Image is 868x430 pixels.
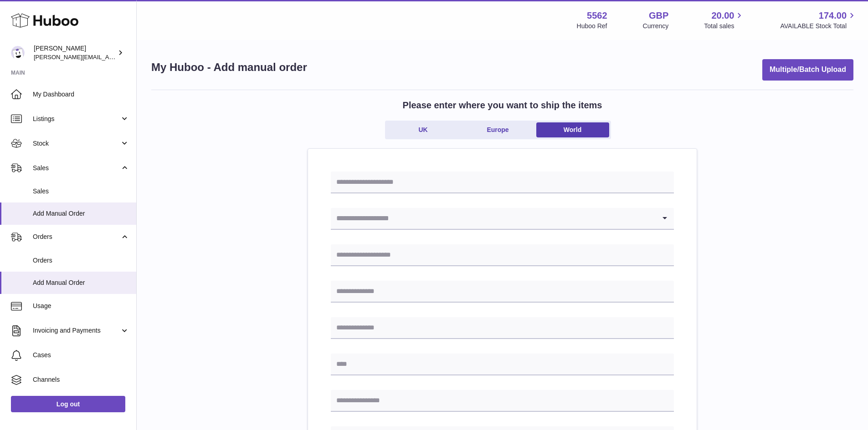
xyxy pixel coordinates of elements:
[33,302,129,310] span: Usage
[11,396,125,412] a: Log out
[33,209,129,218] span: Add Manual Order
[33,115,120,123] span: Listings
[819,10,847,22] span: 174.00
[704,10,745,30] a: 20.00 Total sales
[33,187,129,196] span: Sales
[34,53,183,61] span: [PERSON_NAME][EMAIL_ADDRESS][DOMAIN_NAME]
[403,99,602,111] h2: Please enter where you want to ship the items
[11,46,25,60] img: ketan@vasanticosmetics.com
[643,22,669,30] div: Currency
[536,122,609,137] a: World
[33,256,129,265] span: Orders
[33,233,120,241] span: Orders
[33,326,120,335] span: Invoicing and Payments
[649,10,668,22] strong: GBP
[33,90,129,99] span: My Dashboard
[34,44,116,61] div: [PERSON_NAME]
[462,122,534,137] a: Europe
[780,10,857,30] a: 174.00 AVAILABLE Stock Total
[331,208,656,229] input: Search for option
[577,22,607,30] div: Huboo Ref
[33,164,120,172] span: Sales
[780,22,857,30] span: AVAILABLE Stock Total
[587,10,607,22] strong: 5562
[704,22,745,30] span: Total sales
[33,351,129,359] span: Cases
[711,10,734,22] span: 20.00
[331,208,674,230] div: Search for option
[387,122,460,137] a: UK
[33,278,129,287] span: Add Manual Order
[762,59,853,81] button: Multiple/Batch Upload
[151,60,307,75] h1: My Huboo - Add manual order
[33,139,120,148] span: Stock
[33,375,129,384] span: Channels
